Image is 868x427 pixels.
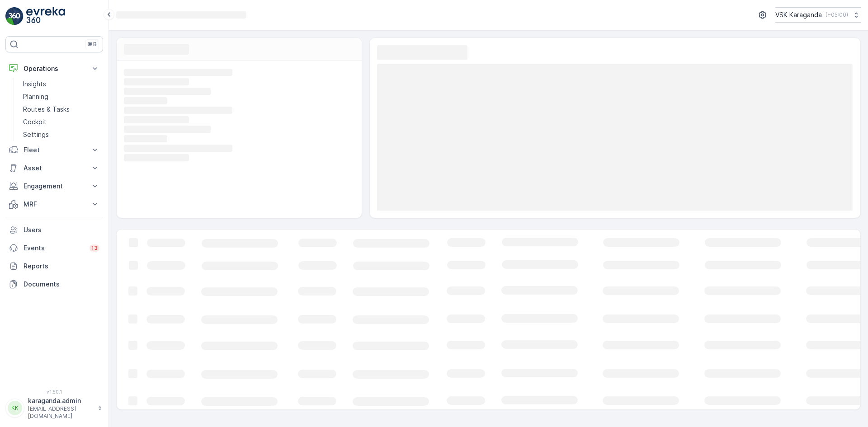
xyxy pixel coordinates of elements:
[775,7,861,23] button: VSK Karaganda(+05:00)
[775,10,822,19] p: VSK Karaganda
[5,239,103,257] a: Events13
[8,401,22,415] div: KK
[28,396,93,405] p: karaganda.admin
[24,182,85,191] p: Engagement
[19,128,103,141] a: Settings
[24,200,85,209] p: MRF
[23,117,47,127] p: Cockpit
[826,11,848,19] p: ( +05:00 )
[5,60,103,78] button: Operations
[5,195,103,213] button: MRF
[5,177,103,195] button: Engagement
[23,80,46,89] p: Insights
[23,105,70,114] p: Routes & Tasks
[5,389,103,394] span: v 1.50.1
[5,7,24,25] img: logo
[24,225,99,235] p: Users
[19,90,103,103] a: Planning
[19,78,103,90] a: Insights
[88,41,97,48] p: ⌘B
[5,221,103,239] a: Users
[19,103,103,116] a: Routes & Tasks
[24,164,85,173] p: Asset
[23,130,49,139] p: Settings
[5,275,103,293] a: Documents
[5,159,103,177] button: Asset
[24,244,84,253] p: Events
[24,64,85,73] p: Operations
[26,7,65,25] img: logo_light-DOdMpM7g.png
[23,92,48,101] p: Planning
[5,257,103,275] a: Reports
[5,141,103,159] button: Fleet
[24,262,99,271] p: Reports
[24,145,85,155] p: Fleet
[91,244,98,252] p: 13
[19,116,103,128] a: Cockpit
[5,396,103,420] button: KKkaraganda.admin[EMAIL_ADDRESS][DOMAIN_NAME]
[28,405,93,420] p: [EMAIL_ADDRESS][DOMAIN_NAME]
[24,280,99,289] p: Documents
